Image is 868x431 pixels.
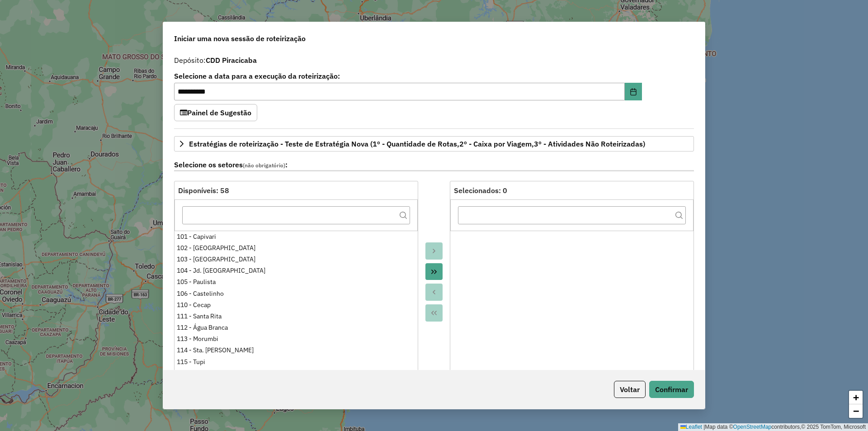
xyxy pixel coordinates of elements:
button: Painel de Sugestão [174,104,257,121]
span: − [853,405,859,417]
button: Choose Date [625,83,642,101]
a: Zoom out [849,404,863,418]
div: Selecionados: 0 [454,185,690,196]
strong: CDD Piracicaba [206,56,257,65]
div: 104 - Jd. [GEOGRAPHIC_DATA] [177,266,415,275]
label: Selecione os setores : [174,159,694,171]
div: 101 - Capivari [177,232,415,242]
span: | [703,424,705,430]
div: 113 - Morumbi [177,334,415,344]
div: 106 - Castelinho [177,289,415,298]
div: Depósito: [174,55,694,66]
label: Selecione a data para a execução da roteirização: [174,71,642,81]
a: Zoom in [849,391,863,404]
button: Confirmar [649,381,694,398]
div: 103 - [GEOGRAPHIC_DATA] [177,255,415,264]
button: Move All to Target [425,263,443,280]
div: 110 - Cecap [177,300,415,310]
span: (não obrigatório) [243,162,285,169]
div: 200 - Saltinho [177,369,415,378]
a: OpenStreetMap [733,424,772,430]
div: Disponíveis: 58 [178,185,414,196]
div: 115 - Tupi [177,357,415,367]
div: 111 - Santa Rita [177,312,415,321]
span: Iniciar uma nova sessão de roteirização [174,33,306,44]
span: Estratégias de roteirização - Teste de Estratégia Nova (1º - Quantidade de Rotas,2º - Caixa por V... [189,140,645,147]
div: Map data © contributors,© 2025 TomTom, Microsoft [678,423,868,431]
div: 105 - Paulista [177,277,415,287]
button: Voltar [614,381,646,398]
a: Leaflet [680,424,702,430]
div: 102 - [GEOGRAPHIC_DATA] [177,243,415,253]
div: 114 - Sta. [PERSON_NAME] [177,346,415,355]
div: 112 - Água Branca [177,323,415,332]
span: + [853,392,859,403]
